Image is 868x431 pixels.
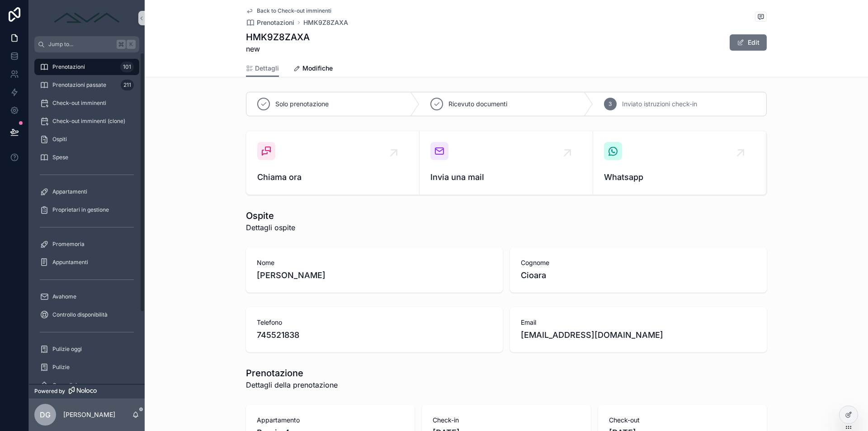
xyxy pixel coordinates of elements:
span: DG [40,409,51,420]
span: Jump to... [48,41,113,48]
span: Dettagli della prenotazione [246,379,338,390]
a: Check-out imminenti [34,95,139,111]
a: Prenotazioni [246,18,294,27]
span: Ricevuto documenti [448,99,507,109]
span: Appartamenti [52,188,87,195]
span: Check-out imminenti (clone) [52,118,125,125]
span: Prenotazioni [257,18,294,27]
a: Controllo disponibilità [34,307,139,323]
span: K [127,41,135,48]
span: Email [521,318,756,327]
span: Modifiche [302,64,333,73]
span: Check-out imminenti [52,99,106,107]
a: Dettagli [246,60,279,77]
div: scrollable content [29,52,145,384]
h1: Prenotazione [246,367,338,379]
a: Modifiche [293,60,333,78]
span: 745521838 [257,329,492,341]
span: Appuntamenti [52,259,88,266]
span: [PERSON_NAME] [257,269,492,282]
span: Cognome [521,258,756,267]
span: Controllo disponibilità [52,311,108,318]
span: Check-in [433,416,580,425]
a: Spese [34,149,139,166]
span: Inviato istruzioni check-in [622,99,697,109]
div: 211 [121,80,134,90]
div: 101 [120,62,134,72]
a: Prenotazioni passate211 [34,77,139,93]
img: App logo [51,11,123,25]
a: Avahome [34,289,139,305]
p: [PERSON_NAME] [63,410,115,419]
span: Dettagli [255,64,279,73]
a: Ospiti [34,131,139,147]
span: [EMAIL_ADDRESS][DOMAIN_NAME] [521,329,756,341]
h1: HMK9Z8ZAXA [246,31,310,43]
span: Telefono [257,318,492,327]
span: Solo prenotazione [275,99,329,109]
span: Promemoria [52,241,85,248]
span: new [246,43,310,54]
span: Whatsapp [604,171,755,184]
span: Pulizie oggi [52,346,82,353]
a: Check-out imminenti (clone) [34,113,139,129]
a: Ore pulizie [34,377,139,393]
span: Pulizie [52,364,70,371]
span: Appartamento [257,416,404,425]
span: Ospiti [52,136,67,143]
a: Promemoria [34,236,139,252]
a: Prenotazioni101 [34,59,139,75]
button: Edit [730,34,767,51]
span: Avahome [52,293,76,300]
a: Powered by [29,384,145,398]
span: Nome [257,258,492,267]
span: Invia una mail [430,171,581,184]
span: Powered by [34,388,65,395]
span: Cioara [521,269,756,282]
a: HMK9Z8ZAXA [303,18,348,27]
a: Pulizie [34,359,139,375]
span: Proprietari in gestione [52,206,109,213]
a: Appartamenti [34,184,139,200]
span: Prenotazioni [52,63,85,71]
a: Whatsapp [593,131,766,194]
a: Chiama ora [246,131,420,194]
h1: Ospite [246,209,295,222]
a: Pulizie oggi [34,341,139,357]
span: Check-out [609,416,756,425]
button: Jump to...K [34,36,139,52]
span: Prenotazioni passate [52,81,106,89]
span: 3 [609,100,612,108]
a: Invia una mail [420,131,593,194]
a: Back to Check-out imminenti [246,7,331,14]
a: Appuntamenti [34,254,139,270]
span: Spese [52,154,68,161]
span: Ore pulizie [52,382,80,389]
span: Back to Check-out imminenti [257,7,331,14]
span: Dettagli ospite [246,222,295,233]
a: Proprietari in gestione [34,202,139,218]
span: Chiama ora [257,171,408,184]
